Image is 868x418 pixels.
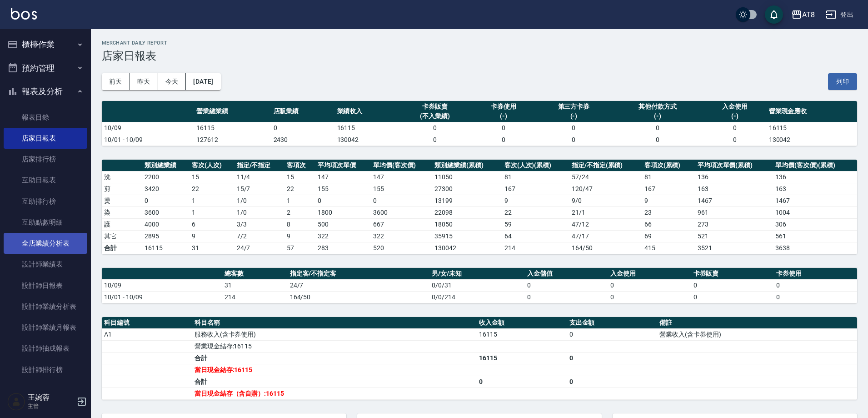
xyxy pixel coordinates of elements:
div: (-) [705,111,764,121]
th: 店販業績 [271,101,335,122]
td: 當日現金結存:16115 [192,364,477,376]
td: 47 / 17 [569,230,642,242]
td: 4000 [142,218,190,230]
td: 214 [502,242,569,254]
td: 1 [190,195,234,206]
td: 322 [315,230,371,242]
td: 0 [399,134,472,146]
td: 9 [642,195,695,206]
td: 22 [190,183,234,195]
td: 306 [773,218,857,230]
td: 其它 [102,230,142,242]
h5: 王婉蓉 [28,393,74,402]
td: 130042 [767,134,857,146]
td: 0 [774,279,857,291]
th: 入金儲值 [525,268,608,280]
button: 櫃檯作業 [4,33,87,56]
td: 0 [691,279,774,291]
a: 全店業績分析表 [4,233,87,254]
th: 業績收入 [335,101,399,122]
td: 16115 [477,352,567,364]
td: 0 [703,122,767,134]
td: 127612 [194,134,271,146]
th: 營業現金應收 [767,101,857,122]
td: 57 / 24 [569,171,642,183]
td: 3420 [142,183,190,195]
td: 0 [567,328,658,340]
td: 16115 [194,122,271,134]
td: 0 [525,279,608,291]
td: 0 [315,195,371,206]
td: 合計 [192,376,477,388]
td: 3600 [142,206,190,218]
td: 500 [315,218,371,230]
td: 1800 [315,206,371,218]
td: 3600 [371,206,432,218]
td: 剪 [102,183,142,195]
th: 男/女/未知 [429,268,525,280]
td: 10/01 - 10/09 [102,134,194,146]
th: 支出金額 [567,317,658,329]
table: a dense table [102,317,857,400]
th: 指定客/不指定客 [288,268,430,280]
a: 設計師日報表 [4,275,87,296]
button: 登出 [822,6,857,23]
td: 0 [535,122,613,134]
td: 22 [502,206,569,218]
td: 147 [371,171,432,183]
a: 互助日報表 [4,170,87,191]
th: 客次(人次)(累積) [502,160,569,171]
button: 今天 [158,73,186,90]
th: 入金使用 [608,268,691,280]
td: 81 [642,171,695,183]
td: 1 / 0 [234,195,285,206]
td: 130042 [335,134,399,146]
button: 昨天 [130,73,158,90]
td: 59 [502,218,569,230]
td: 2430 [271,134,335,146]
td: 1467 [773,195,857,206]
td: 18050 [432,218,502,230]
td: 11 / 4 [234,171,285,183]
img: Logo [11,8,37,20]
h2: Merchant Daily Report [102,40,857,46]
td: 21 / 1 [569,206,642,218]
th: 總客數 [222,268,288,280]
td: 27300 [432,183,502,195]
td: 2895 [142,230,190,242]
td: 服務收入(含卡券使用) [192,328,477,340]
div: (-) [474,111,533,121]
th: 類別總業績(累積) [432,160,502,171]
td: 0 [399,122,472,134]
td: 167 [642,183,695,195]
th: 平均項次單價 [315,160,371,171]
td: 273 [695,218,773,230]
td: 0 [271,122,335,134]
td: 961 [695,206,773,218]
th: 卡券販賣 [691,268,774,280]
td: 11050 [432,171,502,183]
td: 2 [284,206,315,218]
th: 類別總業績 [142,160,190,171]
td: 167 [502,183,569,195]
div: (-) [538,111,610,121]
a: 店家日報表 [4,128,87,149]
td: 9 [190,230,234,242]
td: 6 [190,218,234,230]
a: 互助排行榜 [4,191,87,212]
td: 22 [284,183,315,195]
td: 3 / 3 [234,218,285,230]
td: 合計 [192,352,477,364]
td: 10/09 [102,279,222,291]
td: 3521 [695,242,773,254]
td: 營業現金結存:16115 [192,340,477,352]
td: 23 [642,206,695,218]
td: 164/50 [569,242,642,254]
td: 8 [284,218,315,230]
a: 互助點數明細 [4,212,87,233]
th: 指定/不指定(累積) [569,160,642,171]
td: 0/0/31 [429,279,525,291]
td: 當日現金結存（含自購）:16115 [192,388,477,399]
td: 0 [612,134,703,146]
td: 283 [315,242,371,254]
